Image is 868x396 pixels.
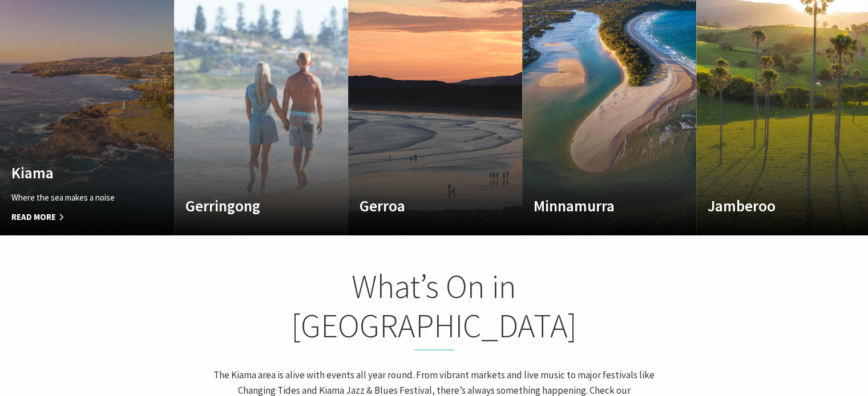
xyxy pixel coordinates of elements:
p: Where the sea makes a noise [11,191,136,205]
h4: Gerringong [185,197,310,215]
span: Read More [11,210,136,224]
h4: Jamberoo [708,197,833,215]
h4: Gerroa [360,197,485,215]
h2: What’s On in [GEOGRAPHIC_DATA] [211,267,658,350]
h4: Kiama [11,164,136,182]
h4: Minnamurra [534,197,659,215]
